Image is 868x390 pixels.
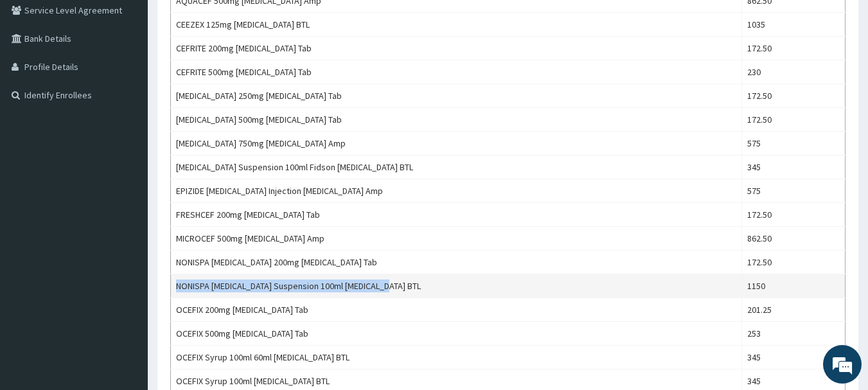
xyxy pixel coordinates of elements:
div: Minimize live chat window [211,6,242,37]
td: 345 [741,155,845,179]
td: 575 [741,132,845,155]
td: 230 [741,60,845,84]
td: [MEDICAL_DATA] 500mg [MEDICAL_DATA] Tab [171,108,742,132]
td: NONISPA [MEDICAL_DATA] Suspension 100ml [MEDICAL_DATA] BTL [171,274,742,298]
div: Chat with us now [67,72,216,89]
td: 1150 [741,274,845,298]
img: d_794563401_company_1708531726252_794563401 [24,64,52,96]
td: CEEZEX 125mg [MEDICAL_DATA] BTL [171,13,742,37]
span: We're online! [75,114,177,244]
td: 575 [741,179,845,203]
td: 172.50 [741,108,845,132]
td: 253 [741,322,845,346]
td: CEFRITE 200mg [MEDICAL_DATA] Tab [171,37,742,60]
td: 172.50 [741,37,845,60]
td: OCEFIX Syrup 100ml 60ml [MEDICAL_DATA] BTL [171,346,742,369]
td: 345 [741,346,845,369]
td: [MEDICAL_DATA] 250mg [MEDICAL_DATA] Tab [171,84,742,108]
td: NONISPA [MEDICAL_DATA] 200mg [MEDICAL_DATA] Tab [171,251,742,274]
td: OCEFIX 500mg [MEDICAL_DATA] Tab [171,322,742,346]
td: [MEDICAL_DATA] 750mg [MEDICAL_DATA] Amp [171,132,742,155]
td: EPIZIDE [MEDICAL_DATA] Injection [MEDICAL_DATA] Amp [171,179,742,203]
td: CEFRITE 500mg [MEDICAL_DATA] Tab [171,60,742,84]
td: 172.50 [741,251,845,274]
td: OCEFIX 200mg [MEDICAL_DATA] Tab [171,298,742,322]
td: FRESHCEF 200mg [MEDICAL_DATA] Tab [171,203,742,227]
td: 1035 [741,13,845,37]
td: 172.50 [741,84,845,108]
td: 862.50 [741,227,845,251]
textarea: Type your message and hit 'Enter' [6,256,245,301]
td: [MEDICAL_DATA] Suspension 100ml Fidson [MEDICAL_DATA] BTL [171,155,742,179]
td: MICROCEF 500mg [MEDICAL_DATA] Amp [171,227,742,251]
td: 172.50 [741,203,845,227]
td: 201.25 [741,298,845,322]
